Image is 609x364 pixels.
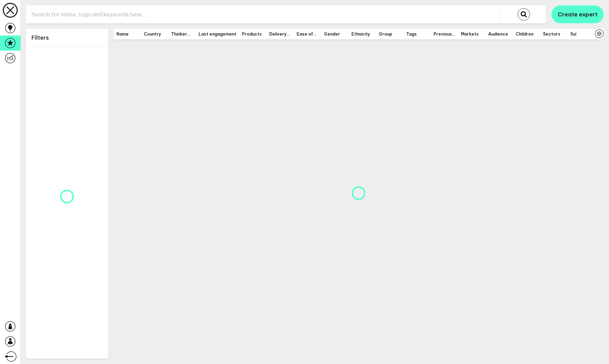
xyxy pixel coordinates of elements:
[543,31,565,37] span: Sectors
[516,31,537,37] span: Children
[488,31,510,37] span: Audience
[171,31,193,37] span: Thinker type
[558,11,597,18] span: Create expert
[406,31,428,37] span: Tags
[31,34,49,41] h1: Filters
[379,31,401,37] span: Group
[144,31,166,37] span: Country
[116,31,138,37] span: Name
[324,31,346,37] span: Gender
[269,31,291,37] span: Delivery Accuracy
[433,31,455,37] span: Previous locations
[351,31,373,37] span: Ethnicity
[461,31,483,37] span: Markets
[242,31,264,37] span: Products
[26,6,501,23] input: Search for name, tags and keywords here...
[198,31,236,37] span: Last engagement
[297,31,319,37] span: Ease of working
[570,31,595,37] span: Subsectors
[552,5,604,23] button: Create expert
